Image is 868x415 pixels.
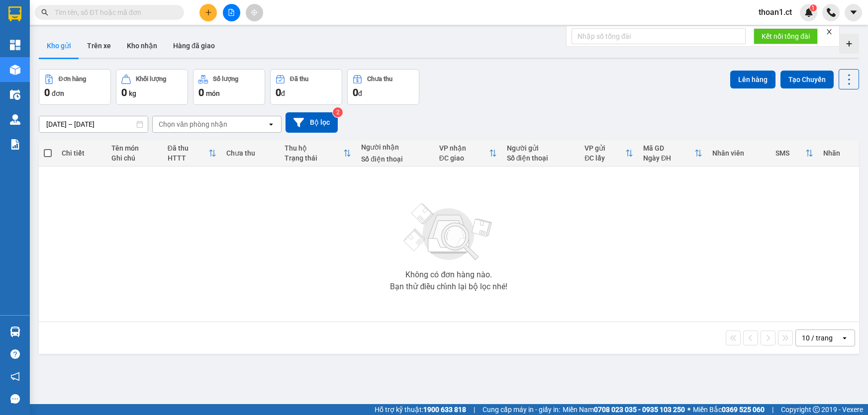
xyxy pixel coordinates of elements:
div: ĐC giao [439,154,489,162]
span: close [826,28,833,35]
span: | [772,404,773,415]
div: Nhãn [823,149,854,157]
div: Đã thu [168,144,208,152]
img: logo-vxr [8,6,21,21]
div: Người gửi [507,144,575,152]
svg: open [841,334,849,342]
button: Tạo Chuyến [780,71,834,88]
span: plus [205,9,212,16]
span: 0 [276,86,281,98]
button: Trên xe [79,34,119,58]
button: aim [246,4,263,21]
th: Toggle SortBy [163,140,221,166]
th: Toggle SortBy [579,140,638,166]
div: Tạo kho hàng mới [839,34,859,54]
img: warehouse-icon [10,327,20,337]
span: 1 [811,4,815,11]
div: 10 / trang [802,333,833,343]
button: Đã thu0đ [270,69,342,105]
span: đơn [52,89,64,97]
img: warehouse-icon [10,89,20,100]
span: Kết nối tổng đài [762,31,810,42]
span: search [41,9,48,16]
button: Kho nhận [119,34,165,58]
input: Select a date range. [39,116,148,132]
span: ⚪️ [687,408,690,412]
span: caret-down [849,8,858,17]
span: thoan1.ct [751,6,800,18]
span: Hỗ trợ kỹ thuật: [375,404,466,415]
img: phone-icon [827,8,836,17]
div: Chọn văn phòng nhận [159,119,227,129]
input: Nhập số tổng đài [572,28,746,44]
input: Tìm tên, số ĐT hoặc mã đơn [55,7,172,18]
span: 0 [44,86,50,98]
button: Khối lượng0kg [116,69,188,105]
button: Bộ lọc [286,112,338,133]
svg: open [267,120,275,128]
span: | [474,404,475,415]
th: Toggle SortBy [771,140,819,166]
img: solution-icon [10,139,20,150]
button: caret-down [845,4,862,21]
img: dashboard-icon [10,40,20,50]
strong: 0369 525 060 [722,406,765,414]
span: 0 [198,86,204,98]
span: Miền Bắc [693,404,765,415]
th: Toggle SortBy [434,140,502,166]
th: Toggle SortBy [638,140,707,166]
div: VP nhận [439,144,489,152]
div: Đã thu [290,76,308,83]
img: icon-new-feature [804,8,813,17]
span: message [10,394,20,404]
div: VP gửi [584,144,625,152]
img: warehouse-icon [10,65,20,75]
button: Hàng đã giao [165,34,223,58]
div: Tên món [111,144,158,152]
sup: 2 [333,107,343,117]
div: Chưa thu [226,149,275,157]
div: Số điện thoại [507,154,575,162]
button: file-add [223,4,240,21]
div: Chưa thu [367,76,392,83]
button: Lên hàng [730,71,775,88]
strong: 0708 023 035 - 0935 103 250 [594,406,685,414]
div: Trạng thái [285,154,343,162]
span: 0 [121,86,127,98]
span: notification [10,372,20,381]
div: Số điện thoại [361,155,429,163]
span: copyright [813,406,820,413]
div: Ghi chú [111,154,158,162]
div: Thu hộ [285,144,343,152]
div: Nhân viên [712,149,766,157]
span: file-add [228,9,235,16]
div: Không có đơn hàng nào. [405,271,492,279]
div: Chi tiết [62,149,101,157]
span: kg [129,89,136,97]
button: Số lượng0món [193,69,265,105]
img: svg+xml;base64,PHN2ZyBjbGFzcz0ibGlzdC1wbHVnX19zdmciIHhtbG5zPSJodHRwOi8vd3d3LnczLm9yZy8yMDAwL3N2Zy... [399,197,498,267]
strong: 1900 633 818 [423,406,466,414]
div: Khối lượng [136,76,166,83]
sup: 1 [810,4,817,11]
div: Bạn thử điều chỉnh lại bộ lọc nhé! [390,283,507,291]
img: warehouse-icon [10,114,20,125]
div: Đơn hàng [59,76,86,83]
span: 0 [353,86,358,98]
span: question-circle [10,349,20,359]
div: SMS [775,149,806,157]
button: Kho gửi [39,34,79,58]
span: món [206,89,220,97]
button: Đơn hàng0đơn [39,69,111,105]
button: Chưa thu0đ [347,69,419,105]
div: Ngày ĐH [643,154,694,162]
div: HTTT [168,154,208,162]
button: Kết nối tổng đài [754,28,818,44]
button: plus [199,4,217,21]
div: ĐC lấy [584,154,625,162]
span: Cung cấp máy in - giấy in: [482,404,560,415]
span: aim [251,9,258,16]
div: Số lượng [213,76,238,83]
div: Người nhận [361,143,429,151]
th: Toggle SortBy [280,140,356,166]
